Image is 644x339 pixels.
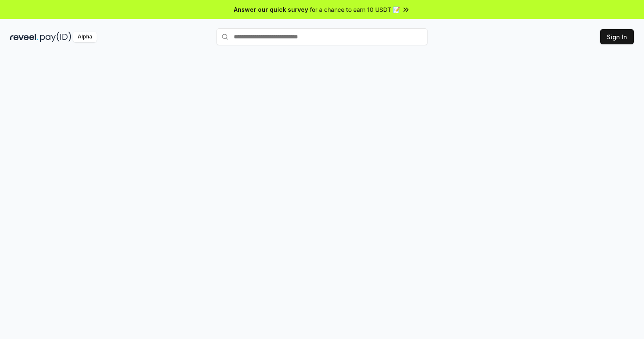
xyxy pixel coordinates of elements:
div: Alpha [73,32,97,42]
img: reveel_dark [10,32,38,42]
span: Answer our quick survey [234,5,308,14]
span: for a chance to earn 10 USDT 📝 [310,5,400,14]
button: Sign In [600,29,634,44]
img: pay_id [40,32,71,42]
